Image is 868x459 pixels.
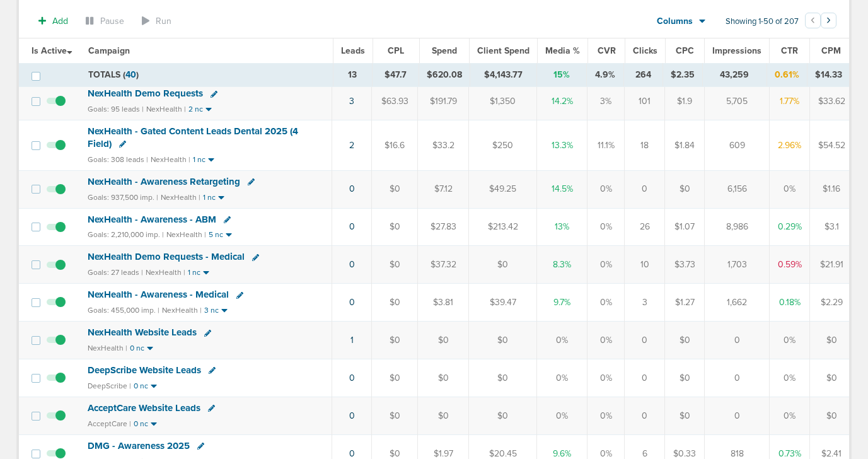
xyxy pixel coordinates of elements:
[418,322,469,359] td: $0
[188,105,203,114] small: 2 nc
[418,120,469,170] td: $33.2
[537,170,587,208] td: 14.5%
[418,83,469,120] td: $191.79
[388,45,404,56] span: CPL
[665,120,705,170] td: $1.84
[125,69,136,80] span: 40
[705,359,770,397] td: 0
[88,125,298,149] span: NexHealth - Gated Content Leads Dental 2025 (4 Field)
[188,268,200,277] small: 1 nc
[810,120,854,170] td: $54.52
[770,397,810,434] td: 0%
[88,251,245,262] span: NexHealth Demo Requests - Medical
[625,397,665,434] td: 0
[625,83,665,120] td: 101
[625,208,665,246] td: 26
[705,284,770,322] td: 1,662
[587,322,625,359] td: 0%
[587,284,625,322] td: 0%
[810,83,854,120] td: $33.62
[88,214,216,225] span: NexHealth - Awareness - ABM
[587,246,625,284] td: 0%
[810,359,854,397] td: $0
[703,64,767,86] td: 43,259
[161,193,200,202] small: NexHealth |
[587,83,625,120] td: 3%
[770,120,810,170] td: 2.96%
[770,208,810,246] td: 0.29%
[821,13,836,28] button: Go to next page
[349,410,355,421] a: 0
[537,64,586,86] td: 15%
[418,359,469,397] td: $0
[770,170,810,208] td: 0%
[537,359,587,397] td: 0%
[625,120,665,170] td: 18
[587,170,625,208] td: 0%
[726,16,799,27] span: Showing 1-50 of 207
[770,322,810,359] td: 0%
[587,397,625,434] td: 0%
[633,45,657,56] span: Clicks
[134,381,148,391] small: 0 nc
[418,246,469,284] td: $37.32
[372,284,418,322] td: $0
[418,284,469,322] td: $3.81
[469,83,537,120] td: $1,350
[781,45,798,56] span: CTR
[676,45,694,56] span: CPC
[810,170,854,208] td: $1.16
[166,230,206,239] small: NexHealth |
[537,322,587,359] td: 0%
[193,155,205,165] small: 1 nc
[537,397,587,434] td: 0%
[418,208,469,246] td: $27.83
[88,381,131,390] small: DeepScribe |
[469,170,537,208] td: $49.25
[88,419,131,428] small: AcceptCare |
[705,397,770,434] td: 0
[705,170,770,208] td: 6,156
[810,322,854,359] td: $0
[665,170,705,208] td: $0
[537,83,587,120] td: 14.2%
[32,45,72,56] span: Is Active
[151,155,190,164] small: NexHealth |
[130,344,144,353] small: 0 nc
[349,140,354,151] a: 2
[537,208,587,246] td: 13%
[587,359,625,397] td: 0%
[469,246,537,284] td: $0
[810,246,854,284] td: $21.91
[805,15,836,30] ul: Pagination
[537,246,587,284] td: 8.3%
[810,284,854,322] td: $2.29
[767,64,807,86] td: 0.61%
[587,208,625,246] td: 0%
[537,120,587,170] td: 13.3%
[52,16,68,26] span: Add
[705,322,770,359] td: 0
[705,246,770,284] td: 1,703
[705,120,770,170] td: 609
[418,397,469,434] td: $0
[162,306,202,315] small: NexHealth |
[146,268,185,277] small: NexHealth |
[810,397,854,434] td: $0
[350,335,354,346] a: 1
[807,64,850,86] td: $14.33
[333,64,372,86] td: 13
[598,45,616,56] span: CVR
[665,284,705,322] td: $1.27
[665,208,705,246] td: $1.07
[373,64,419,86] td: $47.7
[88,289,229,300] span: NexHealth - Awareness - Medical
[469,397,537,434] td: $0
[88,402,200,414] span: AcceptCare Website Leads
[203,193,216,202] small: 1 nc
[770,359,810,397] td: 0%
[545,45,580,56] span: Media %
[349,96,354,107] a: 3
[88,176,240,187] span: NexHealth - Awareness Retargeting
[469,359,537,397] td: $0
